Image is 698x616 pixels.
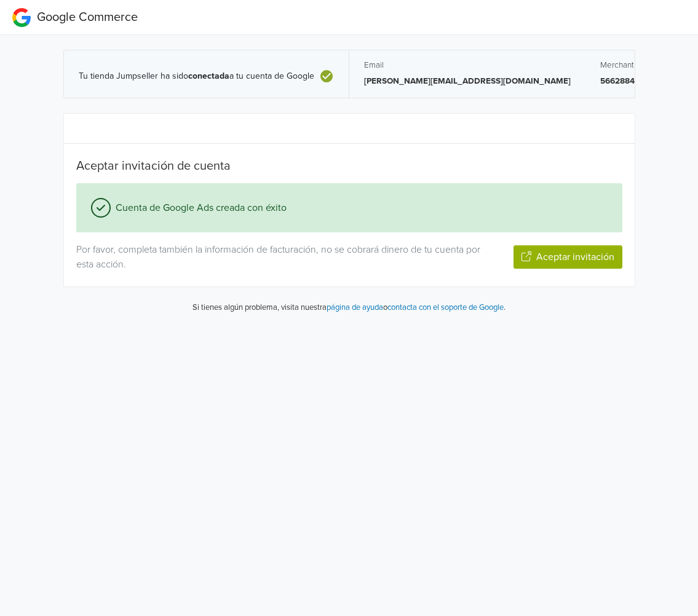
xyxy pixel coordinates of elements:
span: Google Commerce [37,10,138,25]
span: Cuenta de Google Ads creada con éxito [111,200,287,215]
p: Por favor, completa también la información de facturación, no se cobrará dinero de tu cuenta por ... [76,242,482,272]
p: Si tienes algún problema, visita nuestra o . [192,302,506,314]
a: contacta con el soporte de Google [387,302,504,312]
span: Tu tienda Jumpseller ha sido a tu cuenta de Google [79,71,314,82]
h5: Aceptar invitación de cuenta [76,159,622,173]
b: conectada [188,71,229,81]
h5: Merchant ID [600,60,649,70]
p: 5662884253 [600,75,649,87]
p: [PERSON_NAME][EMAIL_ADDRESS][DOMAIN_NAME] [364,75,571,87]
a: página de ayuda [327,302,383,312]
button: Aceptar invitación [514,245,622,269]
h5: Email [364,60,571,70]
